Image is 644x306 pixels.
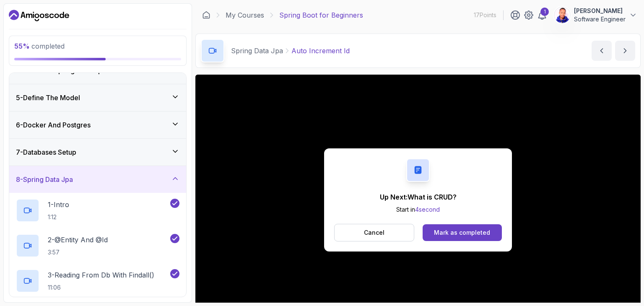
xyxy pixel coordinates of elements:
p: Start in [380,205,457,214]
p: Cancel [364,228,384,237]
button: previous content [592,41,612,61]
h3: 7 - Databases Setup [16,147,76,157]
a: Dashboard [9,9,69,22]
button: next content [615,41,635,61]
button: 5-Define The Model [9,84,186,111]
button: 1-Intro1:12 [16,199,179,222]
button: 2-@Entity And @Id3:57 [16,234,179,257]
span: completed [14,42,65,50]
p: Spring Data Jpa [231,46,283,56]
button: Mark as completed [423,224,502,241]
button: Cancel [334,224,414,241]
h3: 6 - Docker And Postgres [16,120,91,130]
p: 3 - Reading From Db With Findall() [48,270,154,280]
button: 8-Spring Data Jpa [9,166,186,193]
span: 55 % [14,42,30,50]
p: Spring Boot for Beginners [279,10,363,20]
button: 6-Docker And Postgres [9,112,186,138]
div: 1 [540,8,549,16]
p: 2 - @Entity And @Id [48,235,108,245]
p: 11:06 [48,283,154,292]
h3: 5 - Define The Model [16,93,80,103]
div: Mark as completed [434,228,490,237]
button: user profile image[PERSON_NAME]Software Engineer [554,7,637,23]
p: Software Engineer [574,15,626,23]
p: 1 - Intro [48,200,69,210]
p: [PERSON_NAME] [574,7,626,15]
p: 17 Points [474,11,496,19]
p: 3:57 [48,248,108,257]
button: 7-Databases Setup [9,139,186,166]
h3: 8 - Spring Data Jpa [16,174,73,184]
p: Up Next: What is CRUD? [380,192,457,202]
p: 1:12 [48,213,69,221]
span: 4 second [415,206,440,213]
a: 1 [537,10,547,20]
a: My Courses [226,10,264,20]
p: Auto Increment Id [291,46,350,56]
img: user profile image [554,7,570,23]
button: 3-Reading From Db With Findall()11:06 [16,269,179,293]
a: Dashboard [202,11,210,19]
